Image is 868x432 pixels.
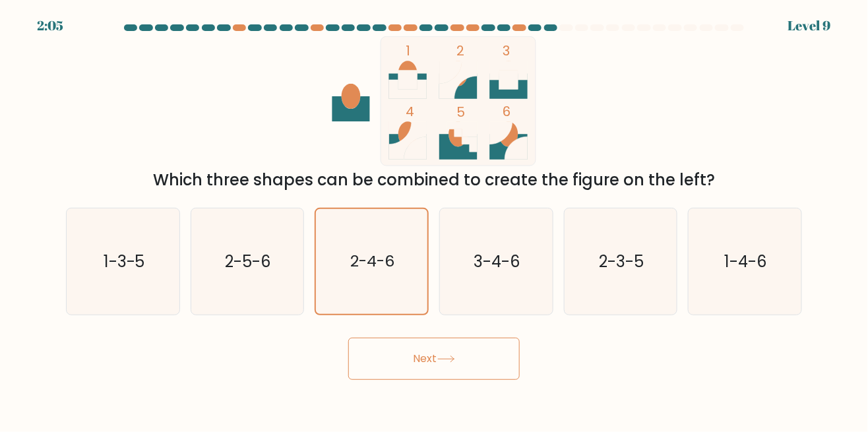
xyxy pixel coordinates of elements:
[406,102,414,121] tspan: 4
[456,103,465,121] tspan: 5
[725,250,768,272] text: 1-4-6
[103,250,144,272] text: 1-3-5
[348,338,520,380] button: Next
[74,168,794,192] div: Which three shapes can be combined to create the figure on the left?
[788,16,831,36] div: Level 9
[226,250,272,272] text: 2-5-6
[456,42,464,60] tspan: 2
[406,42,410,60] tspan: 1
[37,16,63,36] div: 2:05
[503,102,511,121] tspan: 6
[600,250,644,272] text: 2-3-5
[351,250,395,272] text: 2-4-6
[474,250,520,272] text: 3-4-6
[503,42,511,60] tspan: 3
